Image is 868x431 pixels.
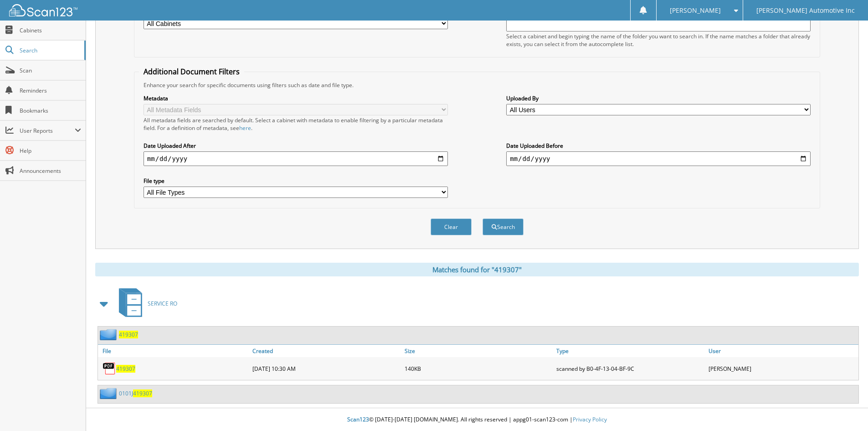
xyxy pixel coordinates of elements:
[119,331,138,338] a: 419307
[119,389,152,397] a: 0101J419307
[100,329,119,340] img: folder2.png
[116,365,135,373] a: 419307
[20,107,81,114] span: Bookmarks
[113,286,177,322] a: SERVICE RO
[20,47,80,54] span: Search
[144,151,448,166] input: start
[822,387,868,431] iframe: Chat Widget
[9,4,77,16] img: scan123-logo-white.svg
[756,8,855,13] span: [PERSON_NAME] Automotive Inc
[483,218,524,235] button: Search
[239,124,251,132] a: here
[103,362,116,375] img: PDF.png
[706,345,858,357] a: User
[506,94,811,102] label: Uploaded By
[20,167,81,175] span: Announcements
[86,409,868,431] div: © [DATE]-[DATE] [DOMAIN_NAME]. All rights reserved | appg01-scan123-com |
[148,300,177,307] span: SERVICE RO
[431,218,472,235] button: Clear
[250,345,402,357] a: Created
[144,94,448,102] label: Metadata
[139,67,244,77] legend: Additional Document Filters
[139,81,815,89] div: Enhance your search for specific documents using filters such as date and file type.
[20,127,75,135] span: User Reports
[402,359,555,378] div: 140KB
[573,415,607,423] a: Privacy Policy
[250,359,402,378] div: [DATE] 10:30 AM
[506,32,811,48] div: Select a cabinet and begin typing the name of the folder you want to search in. If the name match...
[20,67,81,74] span: Scan
[20,87,81,94] span: Reminders
[144,116,448,132] div: All metadata fields are searched by default. Select a cabinet with metadata to enable filtering b...
[402,345,555,357] a: Size
[554,345,706,357] a: Type
[506,142,811,150] label: Date Uploaded Before
[144,142,448,150] label: Date Uploaded After
[20,26,81,34] span: Cabinets
[133,389,152,397] span: 419307
[706,359,858,378] div: [PERSON_NAME]
[100,388,119,399] img: folder2.png
[554,359,706,378] div: scanned by B0-4F-13-04-BF-9C
[98,345,250,357] a: File
[670,8,721,13] span: [PERSON_NAME]
[144,177,448,185] label: File type
[20,147,81,155] span: Help
[347,415,369,423] span: Scan123
[95,263,859,276] div: Matches found for "419307"
[506,151,811,166] input: end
